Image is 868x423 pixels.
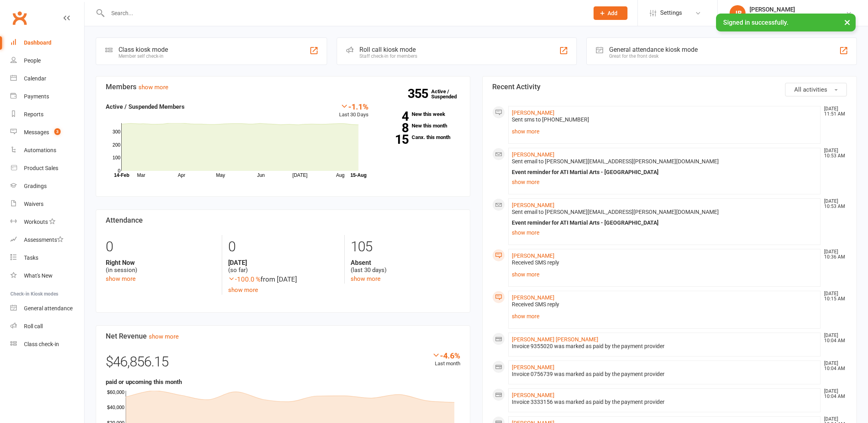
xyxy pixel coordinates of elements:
[24,111,43,117] div: Reports
[106,275,136,282] a: show more
[228,235,338,259] div: 0
[10,106,84,123] a: Reports
[431,83,466,105] a: 355Active / Suspended
[381,110,408,122] strong: 4
[24,305,73,311] div: General attendance
[10,195,84,213] a: Waivers
[512,259,817,266] div: Received SMS reply
[106,216,460,224] h3: Attendance
[512,202,554,208] a: [PERSON_NAME]
[730,5,746,21] div: JB
[10,88,84,106] a: Payments
[512,209,719,215] span: Sent email to [PERSON_NAME][EMAIL_ADDRESS][PERSON_NAME][DOMAIN_NAME]
[512,227,817,238] a: show more
[750,13,846,20] div: ATI Martial Arts - [GEOGRAPHIC_DATA]
[24,237,63,243] div: Assessments
[339,102,369,111] div: -1.1%
[10,317,84,335] a: Roll call
[106,332,460,340] h3: Net Revenue
[820,148,846,159] time: [DATE] 10:53 AM
[820,106,846,117] time: [DATE] 11:51 AM
[106,351,460,377] div: $46,856.15
[609,46,698,53] div: General attendance kiosk mode
[24,39,51,46] div: Dashboard
[820,333,846,343] time: [DATE] 10:04 AM
[24,75,46,82] div: Calendar
[512,364,554,370] a: [PERSON_NAME]
[820,199,846,209] time: [DATE] 10:53 AM
[512,294,554,301] a: [PERSON_NAME]
[24,201,43,207] div: Waivers
[512,253,554,259] a: [PERSON_NAME]
[10,177,84,195] a: Gradings
[512,116,589,123] span: Sent sms to [PHONE_NUMBER]
[24,165,58,171] div: Product Sales
[512,311,817,322] a: show more
[10,159,84,177] a: Product Sales
[820,389,846,399] time: [DATE] 10:04 AM
[609,53,698,59] div: Great for the front desk
[512,301,817,308] div: Received SMS reply
[820,361,846,371] time: [DATE] 10:04 AM
[512,336,598,343] a: [PERSON_NAME] [PERSON_NAME]
[492,83,847,91] h3: Recent Activity
[381,123,460,128] a: 8New this month
[785,83,847,96] button: All activities
[594,6,627,20] button: Add
[106,259,216,266] strong: Right Now
[359,46,417,53] div: Roll call kiosk mode
[10,52,84,70] a: People
[512,343,817,350] div: Invoice 9355020 was marked as paid by the payment provider
[228,259,338,274] div: (so far)
[24,147,56,153] div: Automations
[105,8,583,19] input: Search...
[381,133,408,145] strong: 15
[381,112,460,117] a: 4New this week
[228,259,338,266] strong: [DATE]
[512,399,817,405] div: Invoice 3333156 was marked as paid by the payment provider
[149,333,179,340] a: show more
[432,351,460,368] div: Last month
[723,19,788,26] span: Signed in successfully.
[10,267,84,285] a: What's New
[381,135,460,140] a: 15Canx. this month
[512,371,817,378] div: Invoice 0756739 was marked as paid by the payment provider
[24,341,59,347] div: Class check-in
[512,158,719,164] span: Sent email to [PERSON_NAME][EMAIL_ADDRESS][PERSON_NAME][DOMAIN_NAME]
[512,110,554,116] a: [PERSON_NAME]
[351,235,460,259] div: 105
[24,183,47,189] div: Gradings
[24,129,49,135] div: Messages
[24,93,49,100] div: Payments
[512,269,817,280] a: show more
[228,274,338,285] div: from [DATE]
[512,151,554,158] a: [PERSON_NAME]
[118,53,168,59] div: Member self check-in
[359,53,417,59] div: Staff check-in for members
[840,14,854,31] button: ×
[512,219,817,226] div: Event reminder for ATI Martial Arts - [GEOGRAPHIC_DATA]
[10,300,84,317] a: General attendance kiosk mode
[24,255,38,261] div: Tasks
[106,259,216,274] div: (in session)
[351,259,460,274] div: (last 30 days)
[512,392,554,398] a: [PERSON_NAME]
[512,126,817,137] a: show more
[24,323,43,329] div: Roll call
[10,34,84,52] a: Dashboard
[381,122,408,134] strong: 8
[24,57,41,64] div: People
[512,169,817,176] div: Event reminder for ATI Martial Arts - [GEOGRAPHIC_DATA]
[608,10,617,16] span: Add
[512,176,817,188] a: show more
[118,46,168,53] div: Class kiosk mode
[10,70,84,88] a: Calendar
[106,83,460,91] h3: Members
[106,103,185,110] strong: Active / Suspended Members
[54,128,61,135] span: 3
[351,275,381,282] a: show more
[24,272,53,279] div: What's New
[339,102,369,119] div: Last 30 Days
[10,213,84,231] a: Workouts
[10,231,84,249] a: Assessments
